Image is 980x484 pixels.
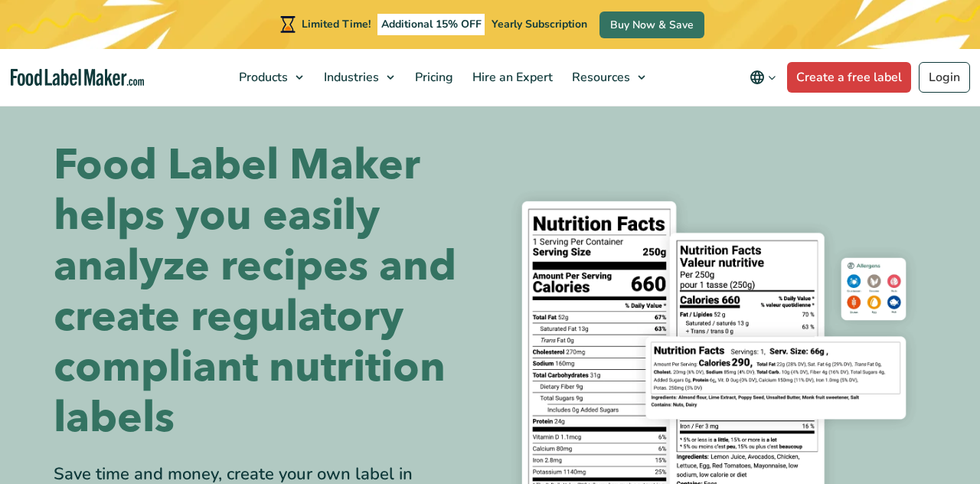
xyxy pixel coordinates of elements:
a: Login [919,62,970,93]
span: Products [234,69,289,86]
button: Change language [739,62,787,93]
a: Hire an Expert [463,49,559,106]
a: Resources [563,49,653,106]
span: Resources [567,69,632,86]
span: Pricing [410,69,455,86]
h1: Food Label Maker helps you easily analyze recipes and create regulatory compliant nutrition labels [54,140,479,443]
span: Limited Time! [302,17,371,31]
span: Yearly Subscription [492,17,587,31]
a: Food Label Maker homepage [11,69,145,87]
span: Additional 15% OFF [377,14,485,35]
span: Industries [319,69,381,86]
a: Pricing [406,49,459,106]
a: Industries [315,49,402,106]
a: Create a free label [787,62,911,93]
span: Hire an Expert [468,69,554,86]
a: Buy Now & Save [599,11,704,38]
a: Products [230,49,311,106]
